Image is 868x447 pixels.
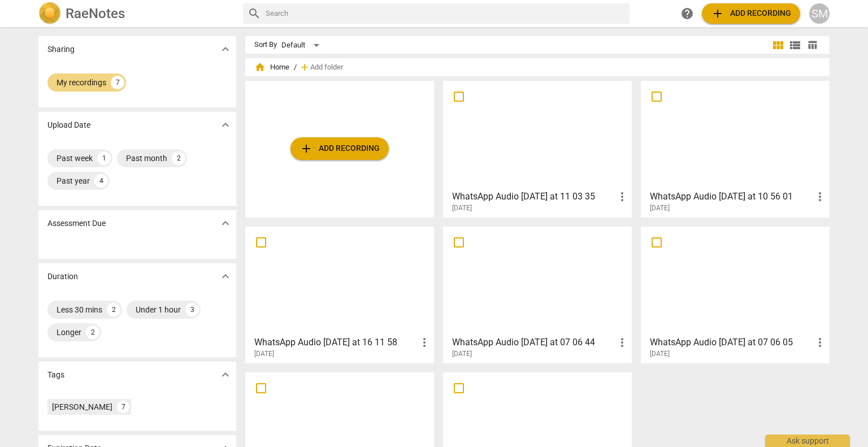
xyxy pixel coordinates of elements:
h3: WhatsApp Audio 2025-07-18 at 16 11 58 [254,336,418,349]
span: Add recording [300,142,380,155]
button: List view [787,37,804,54]
div: My recordings [57,77,106,88]
p: Sharing [47,44,75,55]
span: expand_more [219,42,232,56]
span: Add folder [310,63,343,72]
button: Upload [702,3,800,24]
div: Past year [57,175,90,186]
span: add [299,62,310,73]
button: Show more [217,268,234,285]
span: more_vert [615,190,629,203]
span: [DATE] [254,349,274,359]
div: 7 [117,401,129,413]
span: expand_more [219,216,232,230]
span: view_module [771,38,785,52]
span: table_chart [807,40,818,50]
a: WhatsApp Audio [DATE] at 07 06 44[DATE] [447,231,628,358]
h3: WhatsApp Audio 2025-08-11 at 11 03 35 [452,190,615,203]
p: Upload Date [47,119,90,131]
span: [DATE] [650,349,670,359]
p: Tags [47,369,64,381]
h3: WhatsApp Audio 2025-07-21 at 10 56 01 [650,190,813,203]
span: more_vert [813,190,827,203]
div: 1 [97,151,111,165]
button: Upload [290,137,389,160]
span: expand_more [219,368,232,381]
h3: WhatsApp Audio 2025-06-30 at 07 06 05 [650,336,813,349]
a: WhatsApp Audio [DATE] at 16 11 58[DATE] [249,231,430,358]
div: Past week [57,153,93,164]
span: more_vert [418,336,431,349]
div: Ask support [765,435,850,447]
div: Less 30 mins [57,304,102,315]
span: Home [254,62,289,73]
a: WhatsApp Audio [DATE] at 07 06 05[DATE] [645,231,826,358]
div: [PERSON_NAME] [52,401,112,413]
button: Show more [217,215,234,232]
div: 3 [185,303,199,316]
span: more_vert [813,336,827,349]
h3: WhatsApp Audio 2025-06-30 at 07 06 44 [452,336,615,349]
button: Tile view [770,37,787,54]
div: 7 [111,76,124,89]
span: add [711,7,724,20]
span: [DATE] [452,349,472,359]
div: 2 [86,326,99,339]
a: WhatsApp Audio [DATE] at 10 56 01[DATE] [645,85,826,212]
span: more_vert [615,336,629,349]
span: expand_more [219,270,232,283]
span: / [294,63,297,72]
span: expand_more [219,118,232,132]
p: Assessment Due [47,218,106,229]
button: Show more [217,366,234,383]
span: Add recording [711,7,791,20]
span: [DATE] [650,203,670,213]
div: Sort By [254,41,277,49]
div: Under 1 hour [136,304,181,315]
div: Longer [57,327,81,338]
button: SM [809,3,830,24]
a: Help [677,3,697,24]
p: Duration [47,271,78,283]
button: Show more [217,41,234,58]
div: 4 [94,174,108,188]
div: 2 [172,151,185,165]
span: home [254,62,266,73]
input: Search [266,5,625,23]
span: view_list [788,38,802,52]
div: Default [281,36,323,54]
span: help [680,7,694,20]
img: Logo [38,2,61,25]
div: Past month [126,153,167,164]
span: search [248,7,261,20]
a: LogoRaeNotes [38,2,234,25]
button: Show more [217,116,234,133]
button: Table view [804,37,821,54]
div: 2 [107,303,120,316]
span: [DATE] [452,203,472,213]
h2: RaeNotes [66,6,125,21]
span: add [300,142,313,155]
a: WhatsApp Audio [DATE] at 11 03 35[DATE] [447,85,628,212]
